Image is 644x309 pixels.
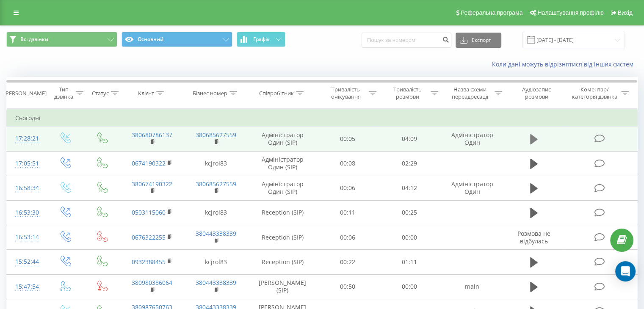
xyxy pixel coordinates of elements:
td: 02:29 [379,151,440,176]
td: [PERSON_NAME] (SIP) [248,274,317,299]
td: Адміністратор Один [440,176,504,200]
button: Всі дзвінки [6,32,117,47]
a: 380685627559 [196,180,236,188]
td: 00:11 [317,200,379,225]
button: Експорт [456,33,501,48]
div: Бізнес номер [193,90,227,97]
a: 0676322255 [132,233,166,241]
td: 04:12 [379,176,440,200]
span: Налаштування профілю [537,9,603,16]
a: 380680786137 [132,131,172,139]
div: Тривалість очікування [325,86,367,100]
a: 0932388455 [132,258,166,266]
td: Адміністратор Один (SIP) [248,151,317,176]
td: 01:11 [379,250,440,274]
div: Тип дзвінка [53,86,73,100]
td: 00:00 [379,225,440,250]
div: 16:53:30 [15,204,38,221]
span: Графік [253,36,270,42]
div: 15:47:54 [15,279,38,295]
input: Пошук за номером [362,33,451,48]
button: Графік [237,32,285,47]
div: 15:52:44 [15,254,38,270]
a: 380443338339 [196,279,236,287]
a: 0674190322 [132,159,166,167]
td: kcjrol83 [184,151,248,176]
td: Reception (SIP) [248,225,317,250]
div: Клієнт [138,90,154,97]
td: Адміністратор Один (SIP) [248,127,317,151]
td: kcjrol83 [184,250,248,274]
div: 17:05:51 [15,155,38,172]
div: Співробітник [259,90,294,97]
td: kcjrol83 [184,200,248,225]
td: 00:00 [379,274,440,299]
span: Всі дзвінки [20,36,48,43]
div: 16:58:34 [15,180,38,196]
div: Аудіозапис розмови [512,86,561,100]
td: Адміністратор Один (SIP) [248,176,317,200]
a: 380980386064 [132,279,172,287]
a: 380443338339 [196,229,236,237]
td: 00:06 [317,225,379,250]
button: Основний [122,32,232,47]
a: 0503115060 [132,208,166,216]
td: Сьогодні [7,110,638,127]
div: Тривалість розмови [386,86,428,100]
div: Коментар/категорія дзвінка [569,86,619,100]
a: 380674190322 [132,180,172,188]
td: 00:22 [317,250,379,274]
a: Коли дані можуть відрізнятися вiд інших систем [492,60,638,68]
td: 00:06 [317,176,379,200]
div: Open Intercom Messenger [615,261,636,281]
div: Назва схеми переадресації [448,86,492,100]
td: Reception (SIP) [248,250,317,274]
td: 00:08 [317,151,379,176]
td: Reception (SIP) [248,200,317,225]
div: 17:28:21 [15,130,38,147]
span: Вихід [618,9,633,16]
td: main [440,274,504,299]
td: 04:09 [379,127,440,151]
span: Реферальна програма [461,9,523,16]
span: Розмова не відбулась [517,229,550,245]
div: 16:53:14 [15,229,38,246]
div: Статус [92,90,109,97]
td: 00:25 [379,200,440,225]
td: 00:50 [317,274,379,299]
div: [PERSON_NAME] [4,90,47,97]
td: 00:05 [317,127,379,151]
a: 380685627559 [196,131,236,139]
td: Адміністратор Один [440,127,504,151]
